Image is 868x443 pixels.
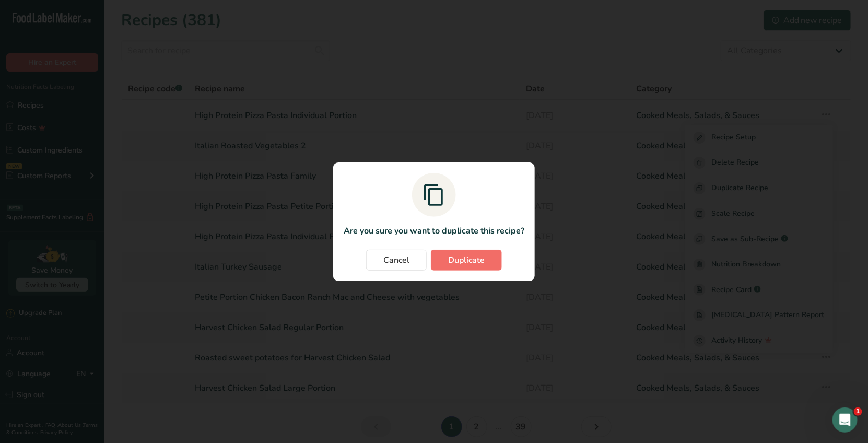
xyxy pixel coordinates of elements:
[448,254,485,266] span: Duplicate
[383,254,409,266] span: Cancel
[431,250,502,271] button: Duplicate
[366,250,427,271] button: Cancel
[344,225,524,237] p: Are you sure you want to duplicate this recipe?
[832,407,858,433] iframe: Intercom live chat
[854,407,862,416] span: 1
